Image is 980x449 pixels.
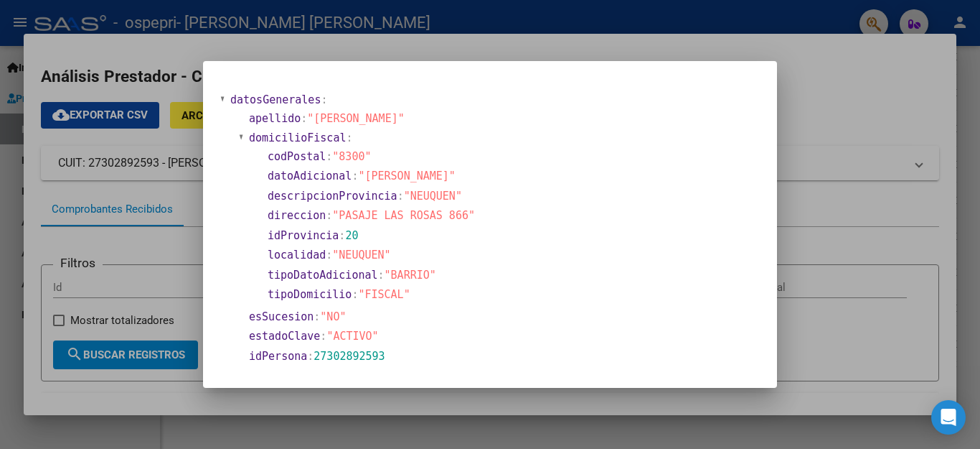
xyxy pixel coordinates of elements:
[385,269,436,282] span: "BARRIO"
[352,288,358,301] span: :
[249,310,314,323] span: esSucesion
[397,190,404,203] span: :
[249,112,301,125] span: apellido
[321,93,327,106] span: :
[268,150,326,163] span: codPostal
[326,330,378,343] span: "ACTIVO"
[326,150,332,163] span: :
[230,93,321,106] span: datosGenerales
[249,131,346,144] span: domicilioFiscal
[345,229,358,242] span: 20
[268,190,397,203] span: descripcionProvincia
[332,209,475,222] span: "PASAJE LAS ROSAS 866"
[358,170,455,182] span: "[PERSON_NAME]"
[326,249,332,261] span: :
[307,112,404,125] span: "[PERSON_NAME]"
[352,170,358,182] span: :
[314,369,326,382] span: 12
[358,288,410,301] span: "FISCAL"
[268,209,326,222] span: direccion
[268,288,352,301] span: tipoDomicilio
[320,330,326,343] span: :
[332,249,390,261] span: "NEUQUEN"
[404,190,462,203] span: "NEUQUEN"
[378,269,385,282] span: :
[249,369,307,382] span: mesCierre
[339,229,345,242] span: :
[268,229,339,242] span: idProvincia
[332,150,371,163] span: "8300"
[931,400,966,435] div: Open Intercom Messenger
[314,310,320,323] span: :
[346,131,352,144] span: :
[320,310,346,323] span: "NO"
[268,249,326,261] span: localidad
[249,330,320,343] span: estadoClave
[249,350,307,363] span: idPersona
[268,170,352,182] span: datoAdicional
[326,209,332,222] span: :
[301,112,307,125] span: :
[314,350,385,363] span: 27302892593
[268,269,378,282] span: tipoDatoAdicional
[307,369,314,382] span: :
[307,350,314,363] span: :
